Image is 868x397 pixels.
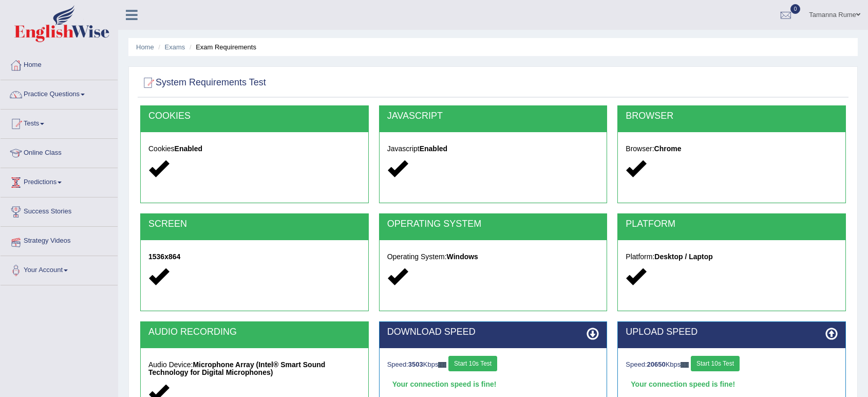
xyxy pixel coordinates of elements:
[447,252,478,261] strong: Windows
[148,252,180,261] strong: 1536x864
[1,197,118,223] a: Success Stories
[148,327,361,337] h2: AUDIO RECORDING
[165,43,185,51] a: Exams
[626,111,838,121] h2: BROWSER
[387,327,599,337] h2: DOWNLOAD SPEED
[148,219,361,229] h2: SCREEN
[1,139,118,165] a: Online Class
[148,145,361,153] h5: Cookies
[1,256,118,282] a: Your Account
[1,168,118,194] a: Predictions
[654,252,713,261] strong: Desktop / Laptop
[626,376,838,392] div: Your connection speed is fine!
[626,327,838,337] h2: UPLOAD SPEED
[148,360,325,376] strong: Microphone Array (Intel® Smart Sound Technology for Digital Microphones)
[136,43,154,51] a: Home
[420,145,447,153] strong: Enabled
[148,361,361,377] h5: Audio Device:
[148,111,361,121] h2: COOKIES
[387,376,599,392] div: Your connection speed is fine!
[790,4,801,14] span: 0
[626,145,838,153] h5: Browser:
[438,362,446,368] img: ajax-loader-fb-connection.gif
[387,253,599,261] h5: Operating System:
[1,110,118,135] a: Tests
[681,362,689,368] img: ajax-loader-fb-connection.gif
[626,219,838,229] h2: PLATFORM
[647,360,666,368] strong: 20650
[626,356,838,374] div: Speed: Kbps
[140,75,266,91] h2: System Requirements Test
[387,219,599,229] h2: OPERATING SYSTEM
[187,42,256,52] li: Exam Requirements
[654,145,682,153] strong: Chrome
[448,356,497,371] button: Start 10s Test
[1,51,118,77] a: Home
[387,145,599,153] h5: Javascript
[387,111,599,121] h2: JAVASCRIPT
[408,360,423,368] strong: 3503
[1,227,118,252] a: Strategy Videos
[1,80,118,106] a: Practice Questions
[387,356,599,374] div: Speed: Kbps
[626,253,838,261] h5: Platform:
[691,356,740,371] button: Start 10s Test
[175,145,202,153] strong: Enabled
